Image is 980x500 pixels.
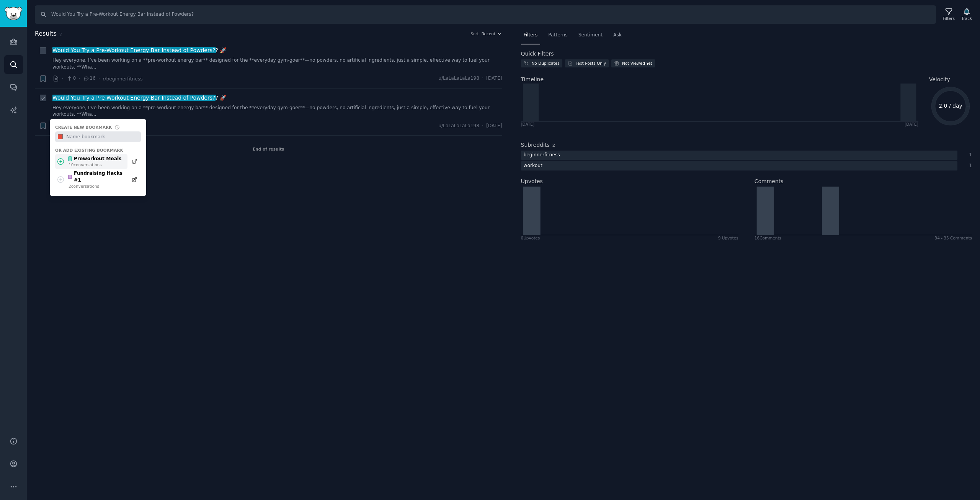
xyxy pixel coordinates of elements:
[935,235,972,241] div: 34 - 35 Comments
[613,32,622,39] span: Ask
[67,170,124,184] div: Fundraising Hacks #1
[548,32,567,39] span: Patterns
[35,5,936,24] input: Search Keyword
[52,46,226,54] a: Would You Try a Pre-Workout Energy Bar Instead of Powders?? 🚀
[578,32,603,39] span: Sentiment
[965,162,972,169] div: 1
[622,61,652,66] div: Not Viewed Yet
[521,235,540,241] div: 0 Upvote s
[52,94,226,102] span: ? 🚀
[98,75,100,83] span: ·
[69,162,121,167] div: 10 conversation s
[59,32,62,37] span: 2
[755,235,781,241] div: 16 Comment s
[962,16,972,21] div: Track
[52,46,226,54] span: ? 🚀
[929,75,950,84] span: Velocity
[486,123,502,130] span: [DATE]
[5,7,22,20] img: GummySearch logo
[959,7,975,23] button: Track
[52,94,226,102] a: Would You Try a Pre-Workout Energy Bar Instead of Powders?? 🚀
[55,148,141,153] div: Or add existing bookmark
[78,75,80,83] span: ·
[67,156,122,162] div: Preworkout Meals
[521,141,550,149] h2: Subreddits
[438,75,479,82] span: u/LaLaLaLaLa198
[576,61,606,66] div: Text Posts Only
[69,184,124,189] div: 2 conversation s
[52,95,216,101] span: Would You Try a Pre-Workout Energy Bar Instead of Powders?
[52,47,216,53] span: Would You Try a Pre-Workout Energy Bar Instead of Powders?
[55,125,112,130] div: Create new bookmark
[482,75,483,82] span: ·
[521,161,545,171] div: workout
[521,75,544,84] span: Timeline
[532,61,560,66] div: No Duplicates
[521,151,563,160] div: beginnerfitness
[943,16,955,21] div: Filters
[62,75,64,83] span: ·
[486,75,502,82] span: [DATE]
[939,103,962,109] text: 2.0 / day
[521,50,554,58] h2: Quick Filters
[35,29,57,39] span: Results
[718,235,738,241] div: 9 Upvotes
[35,136,502,162] div: End of results
[482,123,483,130] span: ·
[524,32,538,39] span: Filters
[52,105,502,118] a: Hey everyone, I’ve been working on a **pre-workout energy bar** designed for the **everyday gym-g...
[52,57,502,70] a: Hey everyone, I’ve been working on a **pre-workout energy bar** designed for the **everyday gym-g...
[482,31,495,36] span: Recent
[65,131,141,142] input: Name bookmark
[482,31,502,36] button: Recent
[521,121,535,127] div: [DATE]
[470,31,479,36] div: Sort
[83,75,96,82] span: 16
[552,143,555,148] span: 2
[521,177,543,185] h2: Upvotes
[755,177,784,185] h2: Comments
[66,75,76,82] span: 0
[103,76,142,82] span: r/beginnerfitness
[905,121,918,127] div: [DATE]
[965,152,972,159] div: 1
[438,123,479,130] span: u/LaLaLaLaLa198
